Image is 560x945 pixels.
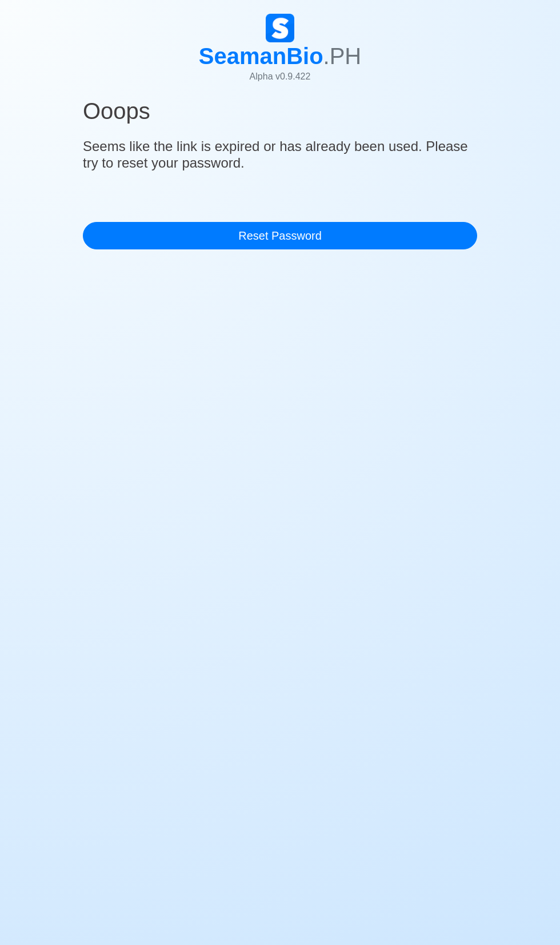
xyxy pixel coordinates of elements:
[199,42,362,70] h1: SeamanBio
[83,222,477,249] a: Reset Password
[266,14,294,42] img: Logo
[199,70,362,84] p: Alpha v 0.9.422
[199,14,362,93] a: SeamanBio.PHAlpha v0.9.422
[83,134,477,176] h4: Seems like the link is expired or has already been used. Please try to reset your password.
[83,97,477,129] h1: Ooops
[323,43,362,69] span: .PH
